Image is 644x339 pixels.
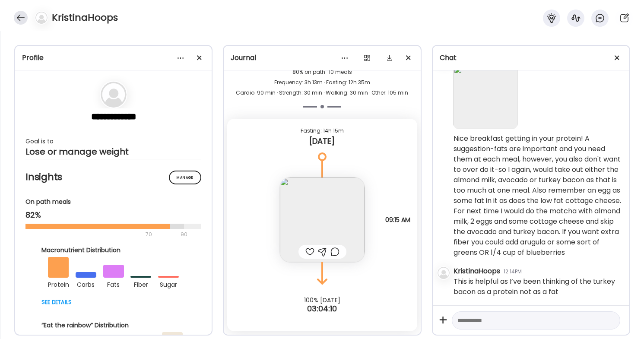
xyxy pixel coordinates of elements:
div: On path meals [25,197,201,206]
h4: KristinaHoops [52,11,118,25]
div: KristinaHoops [454,266,500,276]
img: images%2Fk5ZMW9FHcXQur5qotgTX4mCroqJ3%2F1KNVEXNNIYsyF1N05RqH%2FkYmpbVteETnxoNhgHK2J_240 [280,177,365,262]
div: Manage [169,171,201,184]
div: Fasting: 14h 15m [234,126,410,136]
div: 03:04:10 [224,304,420,314]
div: protein [48,278,69,290]
div: Macronutrient Distribution [41,246,186,255]
div: Lose or manage weight [25,146,201,157]
div: [DATE] [234,136,410,146]
div: This is helpful as I’ve been thinking of the turkey bacon as a protein not as a fat [454,276,622,297]
span: 09:15 AM [385,216,410,224]
div: carbs [76,278,96,290]
div: “Eat the rainbow” Distribution [41,321,186,330]
img: images%2Fk5ZMW9FHcXQur5qotgTX4mCroqJ3%2F1KNVEXNNIYsyF1N05RqH%2FkYmpbVteETnxoNhgHK2J_240 [454,65,517,129]
img: bg-avatar-default.svg [438,267,450,279]
div: Profile [22,53,205,63]
div: Chat [440,53,622,63]
img: bg-avatar-default.svg [101,82,127,108]
div: fiber [130,278,151,290]
div: Goal is to [25,136,201,146]
div: 100% [DATE] [224,297,420,304]
h2: Insights [25,171,201,184]
div: 12:14PM [504,268,522,276]
div: 90 [180,229,188,240]
div: Nice breakfast getting in your protein! A suggestion-fats are important and you need them at each... [454,133,622,258]
div: 70 [25,229,178,240]
div: 80% on path · 10 meals Frequency: 3h 13m · Fasting: 12h 35m Cardio: 90 min · Strength: 30 min · W... [231,67,413,98]
img: bg-avatar-default.svg [35,12,48,24]
div: fats [103,278,124,290]
div: Journal [231,53,413,63]
div: sugar [158,278,179,290]
div: 82% [25,210,201,220]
